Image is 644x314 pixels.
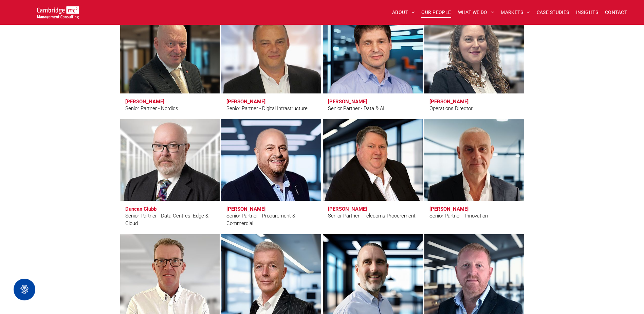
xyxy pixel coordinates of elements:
div: Senior Partner - Data Centres, Edge & Cloud [125,212,215,227]
a: MARKETS [497,7,533,18]
h3: [PERSON_NAME] [429,99,468,105]
h3: [PERSON_NAME] [328,99,367,105]
div: Senior Partner - Nordics [125,105,178,112]
a: Matt Lawson [424,119,524,201]
div: Senior Partner - Digital Infrastructure [226,105,308,112]
h3: [PERSON_NAME] [226,206,265,212]
h3: [PERSON_NAME] [429,206,468,212]
div: Senior Partner - Data & AI [328,105,384,112]
a: Erling Aronsveen [120,12,220,93]
h3: [PERSON_NAME] [226,99,265,105]
a: Your Business Transformed | Cambridge Management Consulting [37,7,79,14]
a: Simon Brueckheimer [323,12,423,93]
a: OUR PEOPLE [418,7,454,18]
a: Andy Bax [221,12,321,93]
a: CASE STUDIES [533,7,573,18]
a: INSIGHTS [573,7,602,18]
a: Duncan Clubb [117,117,223,203]
h3: Duncan Clubb [125,206,157,212]
div: Senior Partner - Innovation [429,212,488,220]
a: Serena Catapano [424,12,524,93]
h3: [PERSON_NAME] [328,206,367,212]
div: Senior Partner - Procurement & Commercial [226,212,316,227]
div: Operations Director [429,105,473,112]
img: Go to Homepage [37,6,79,19]
a: CONTACT [602,7,630,18]
div: Senior Partner - Telecoms Procurement [328,212,416,220]
a: Eric Green [323,119,423,201]
h3: [PERSON_NAME] [125,99,164,105]
a: ABOUT [389,7,418,18]
a: Andy Everest [221,119,321,201]
a: WHAT WE DO [455,7,498,18]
